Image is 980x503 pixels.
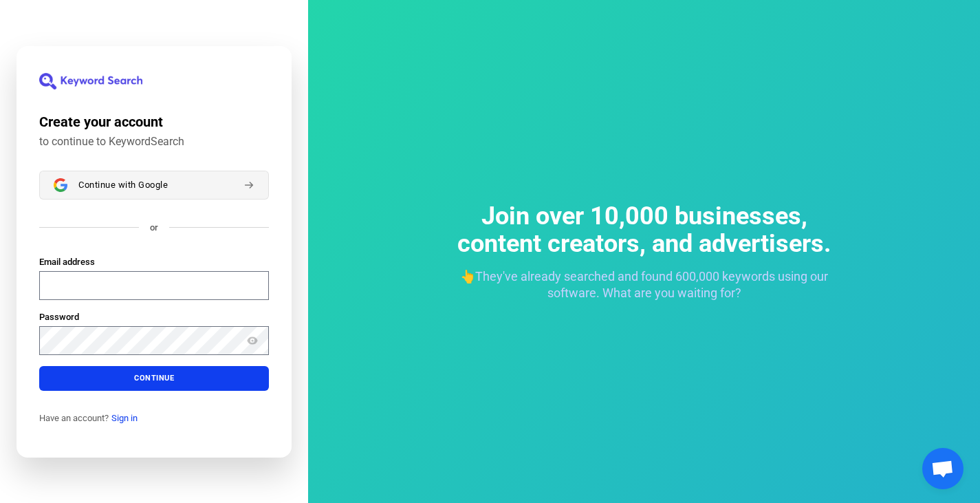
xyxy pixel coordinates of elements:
span: content creators, and advertisers. [435,230,853,257]
p: or [150,222,158,234]
button: Continue [39,365,269,390]
button: Sign in with GoogleContinue with Google [39,171,269,200]
a: Sign in [111,412,138,423]
div: Open chat [922,448,963,489]
img: KeywordSearch [39,73,142,89]
img: Sign in with Google [54,178,67,192]
p: 👆They've already searched and found 600,000 keywords using our software. What are you waiting for? [435,268,853,301]
h1: Create your account [39,111,269,132]
p: to continue to KeywordSearch [39,135,269,149]
span: Have an account? [39,412,109,423]
label: Email address [39,255,95,268]
span: Join over 10,000 businesses, [435,202,853,230]
span: Continue with Google [78,179,168,190]
label: Password [39,310,79,323]
button: Show password [244,332,261,348]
